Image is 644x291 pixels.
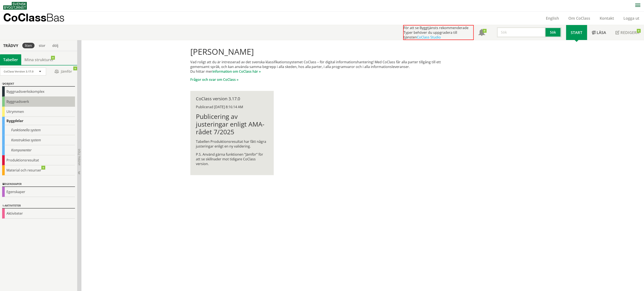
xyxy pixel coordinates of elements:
span: Start [571,30,582,35]
a: Logga ut [619,16,644,21]
a: CoClass Studio [417,35,441,40]
div: Trädvy [1,43,21,48]
div: Objekt [2,81,75,87]
h1: [PERSON_NAME] [190,47,454,56]
div: CoClass version 3.17.0 [196,96,268,101]
a: CoClassBas [3,12,74,25]
a: information om CoClass här » [212,69,261,74]
div: Byggnadsverk [2,97,75,107]
img: Svensk Byggtjänst [3,2,27,10]
div: Utrymmen [2,107,75,117]
div: Komponenter [2,145,75,155]
p: Tabellen Produktionsresultat har fått några justeringar enligt en ny validering. [196,139,268,149]
a: English [541,16,564,21]
div: Produktionsresultat [2,155,75,165]
a: Om CoClass [564,16,595,21]
div: Aktiviteter [2,203,75,208]
span: Bas [46,11,65,24]
span: Läsa [597,30,606,35]
p: P.S. Använd gärna funktionen ”Jämför” för att se skillnader mot tidigare CoClass version. [196,152,268,166]
a: Frågor och svar om CoClass » [190,77,239,82]
div: liten [22,43,35,48]
span: Jämför [50,68,76,75]
div: Byggdelar [2,117,75,125]
div: Aktiviteter [2,208,75,219]
input: Sök [497,27,545,37]
span: Notifikationer [478,30,485,36]
div: Egenskaper [2,182,75,187]
button: Sök [545,27,561,37]
div: Publicerad [DATE] 8:16:14 AM [196,105,268,109]
span: Redigera [620,30,639,35]
p: Vad roligt att du är intresserad av det svenska klassifikationssystemet CoClass – för digital inf... [190,60,454,74]
a: Mina strukturer [21,54,57,65]
span: CoClass Version 3.17.0 [4,69,33,73]
div: För att se Byggtjänsts rekommenderade Typer behöver du uppgradera till tjänsten [403,25,474,40]
span: Dölj trädvy [77,149,81,165]
a: Redigera [611,25,644,40]
div: dölj [50,43,61,48]
div: Material och resurser [2,165,75,175]
div: Byggnadsverkskomplex [2,87,75,97]
h1: Publicering av justeringar enligt AMA-rådet 7/2025 [196,113,268,136]
div: stor [36,43,48,48]
a: Läsa [587,25,611,40]
div: Konstruktiva system [2,135,75,145]
a: Start [566,25,587,40]
a: Kontakt [595,16,619,21]
p: CoClass [3,15,65,20]
div: Funktionella system [2,125,75,135]
div: Egenskaper [2,187,75,197]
